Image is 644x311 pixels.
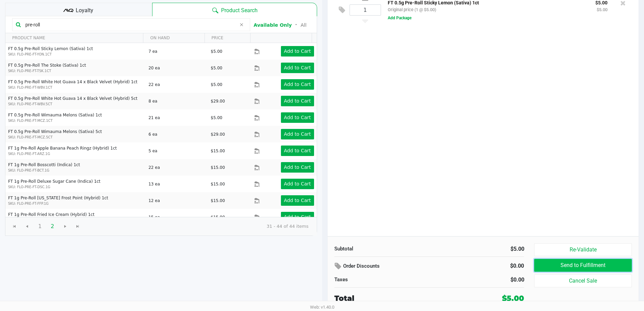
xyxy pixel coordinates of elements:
[211,215,225,220] span: $15.00
[5,109,145,126] td: FT 0.5g Pre-Roll Wimauma Melons (Sativa) 1ct
[145,176,208,192] td: 13 ea
[281,129,314,139] button: Add to Cart
[281,46,314,57] button: Add to Cart
[281,195,314,206] button: Add to Cart
[71,220,84,233] span: Go to the last page
[434,276,524,284] div: $0.00
[8,85,143,90] p: SKU: FLO-PRE-FT-WBV.1CT
[12,224,17,229] span: Go to the first page
[8,184,143,190] p: SKU: FLO-PRE-FT-DSC.1G
[5,126,145,142] td: FT 0.5g Pre-Roll Wimauma Melons (Sativa) 5ct
[211,99,225,104] span: $29.00
[468,260,524,272] div: $0.00
[534,259,631,272] button: Send to Fulfillment
[281,146,314,156] button: Add to Cart
[145,192,208,209] td: 12 ea
[301,22,306,29] button: All
[5,33,317,217] div: Data table
[8,168,143,173] p: SKU: FLO-PRE-FT-BCT.1G
[46,220,59,233] span: Page 2
[8,220,21,233] span: Go to the first page
[8,201,143,206] p: SKU: FLO-PRE-FT-FFP.1G
[24,224,30,229] span: Go to the previous page
[281,96,314,106] button: Add to Cart
[281,112,314,123] button: Add to Cart
[388,15,411,21] button: Add Package
[211,149,225,153] span: $15.00
[145,142,208,159] td: 5 ea
[59,220,72,233] span: Go to the next page
[21,220,33,233] span: Go to the previous page
[5,33,143,43] th: PRODUCT NAME
[8,52,143,57] p: SKU: FLO-PRE-FT-YON.1CT
[221,6,258,15] span: Product Search
[334,245,424,253] div: Subtotal
[145,93,208,109] td: 8 ea
[5,209,145,225] td: FT 1g Pre-Roll Fried Ice Cream (Hybrid) 1ct
[284,65,311,70] app-button-loader: Add to Cart
[5,159,145,176] td: FT 1g Pre-Roll Bosscotti (Indica) 1ct
[211,66,222,70] span: $5.00
[33,220,46,233] span: Page 1
[284,181,311,186] app-button-loader: Add to Cart
[5,43,145,60] td: FT 0.5g Pre-Roll Sticky Lemon (Sativa) 1ct
[8,151,143,156] p: SKU: FLO-PRE-FT-ARZ.1G
[284,98,311,104] app-button-loader: Add to Cart
[145,159,208,176] td: 22 ea
[205,33,251,43] th: PRICE
[284,82,311,87] app-button-loader: Add to Cart
[5,93,145,109] td: FT 0.5g Pre-Roll White Hot Guava 14 x Black Velvet (Hybrid) 5ct
[281,162,314,173] button: Add to Cart
[281,212,314,222] button: Add to Cart
[143,33,204,43] th: ON HAND
[5,176,145,192] td: FT 1g Pre-Roll Deluxe Sugar Cane (Indica) 1ct
[5,192,145,209] td: FT 1g Pre-Roll [US_STATE] Frost Point (Hybrid) 1ct
[211,49,222,54] span: $5.00
[145,126,208,142] td: 6 ea
[63,224,68,229] span: Go to the next page
[211,182,225,186] span: $15.00
[145,109,208,126] td: 21 ea
[284,131,311,137] app-button-loader: Add to Cart
[90,223,309,230] kendo-pager-info: 31 - 44 of 44 items
[8,135,143,140] p: SKU: FLO-PRE-FT-MCZ.5CT
[145,60,208,76] td: 20 ea
[284,164,311,170] app-button-loader: Add to Cart
[145,43,208,60] td: 7 ea
[292,22,301,28] span: ᛫
[8,102,143,107] p: SKU: FLO-PRE-FT-WBV.5CT
[388,7,436,12] small: Original price (1 @ $5.00)
[8,118,143,123] p: SKU: FLO-PRE-FT-MCZ.1CT
[534,243,631,256] button: Re-Validate
[145,209,208,225] td: 15 ea
[211,165,225,170] span: $15.00
[5,76,145,93] td: FT 0.5g Pre-Roll White Hot Guava 14 x Black Velvet (Hybrid) 1ct
[334,276,424,284] div: Taxes
[334,260,458,272] div: Order Discounts
[281,79,314,90] button: Add to Cart
[211,115,222,120] span: $5.00
[284,214,311,220] app-button-loader: Add to Cart
[75,224,80,229] span: Go to the last page
[284,148,311,153] app-button-loader: Add to Cart
[502,293,524,304] div: $5.00
[281,63,314,73] button: Add to Cart
[334,293,454,304] div: Total
[5,142,145,159] td: FT 1g Pre-Roll Apple Banana Peach Ringz (Hybrid) 1ct
[281,179,314,189] button: Add to Cart
[284,48,311,54] app-button-loader: Add to Cart
[434,245,524,253] div: $5.00
[597,7,607,12] small: $5.00
[211,82,222,87] span: $5.00
[310,305,334,310] span: Web: v1.40.0
[8,68,143,73] p: SKU: FLO-PRE-FT-TSK.1CT
[211,132,225,137] span: $29.00
[5,60,145,76] td: FT 0.5g Pre-Roll The Stoke (Sativa) 1ct
[76,6,93,15] span: Loyalty
[284,115,311,120] app-button-loader: Add to Cart
[211,198,225,203] span: $15.00
[284,198,311,203] app-button-loader: Add to Cart
[145,76,208,93] td: 22 ea
[23,20,236,30] input: Scan or Search Products to Begin
[534,274,631,287] button: Cancel Sale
